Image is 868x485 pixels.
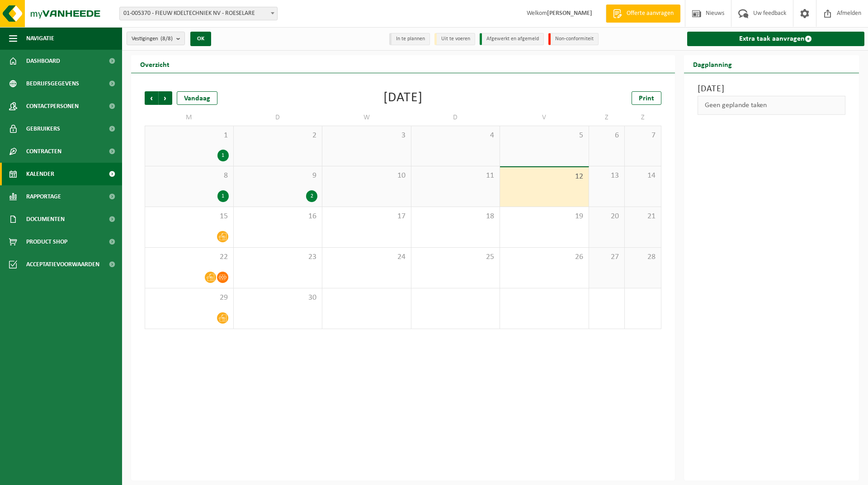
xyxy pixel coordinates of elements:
[306,190,317,202] div: 2
[150,252,229,262] span: 22
[594,212,620,221] span: 20
[238,131,318,141] span: 2
[389,33,430,45] li: In te plannen
[26,185,61,208] span: Rapportage
[238,212,318,221] span: 16
[177,91,217,105] div: Vandaag
[26,140,61,163] span: Contracten
[416,252,495,262] span: 25
[434,33,475,45] li: Uit te voeren
[145,109,234,126] td: M
[629,131,656,141] span: 7
[26,231,67,253] span: Product Shop
[26,50,60,72] span: Dashboard
[625,109,661,126] td: Z
[327,212,406,221] span: 17
[322,109,411,126] td: W
[159,91,172,105] span: Volgende
[26,72,79,95] span: Bedrijfsgegevens
[150,171,229,181] span: 8
[629,212,656,221] span: 21
[547,10,592,17] strong: [PERSON_NAME]
[217,190,229,202] div: 1
[238,293,318,303] span: 30
[26,253,99,276] span: Acceptatievoorwaarden
[416,131,495,141] span: 4
[120,7,277,20] span: 01-005370 - FIEUW KOELTECHNIEK NV - ROESELARE
[629,252,656,262] span: 28
[383,91,423,105] div: [DATE]
[505,172,584,182] span: 12
[500,109,589,126] td: V
[131,55,179,73] h2: Overzicht
[698,82,846,96] h3: [DATE]
[217,150,229,161] div: 1
[505,131,584,141] span: 5
[160,36,173,42] count: (8/8)
[127,32,185,45] button: Vestigingen(8/8)
[5,465,151,485] iframe: chat widget
[234,109,323,126] td: D
[416,171,495,181] span: 11
[327,252,406,262] span: 24
[416,212,495,221] span: 18
[505,252,584,262] span: 26
[26,163,54,185] span: Kalender
[698,96,846,115] div: Geen geplande taken
[639,95,654,102] span: Print
[132,32,173,46] span: Vestigingen
[26,118,60,140] span: Gebruikers
[150,293,229,303] span: 29
[480,33,544,45] li: Afgewerkt en afgemeld
[594,131,620,141] span: 6
[687,32,865,46] a: Extra taak aanvragen
[629,171,656,181] span: 14
[548,33,599,45] li: Non-conformiteit
[327,131,406,141] span: 3
[150,131,229,141] span: 1
[238,252,318,262] span: 23
[26,208,65,231] span: Documenten
[26,27,54,50] span: Navigatie
[684,55,741,73] h2: Dagplanning
[327,171,406,181] span: 10
[145,91,158,105] span: Vorige
[26,95,79,118] span: Contactpersonen
[190,32,211,46] button: OK
[624,9,676,18] span: Offerte aanvragen
[119,7,278,20] span: 01-005370 - FIEUW KOELTECHNIEK NV - ROESELARE
[594,252,620,262] span: 27
[505,212,584,221] span: 19
[606,5,680,23] a: Offerte aanvragen
[150,212,229,221] span: 15
[411,109,500,126] td: D
[238,171,318,181] span: 9
[589,109,625,126] td: Z
[632,91,661,105] a: Print
[594,171,620,181] span: 13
